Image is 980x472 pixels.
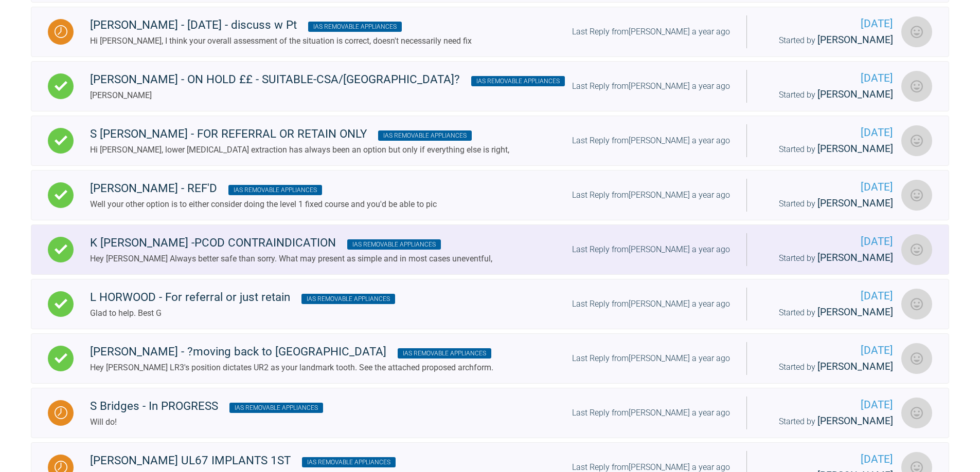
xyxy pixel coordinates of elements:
[90,198,437,211] div: Well your other option is to either consider doing the level 1 fixed course and you'd be able to pic
[90,307,395,320] div: Glad to help. Best G
[90,89,565,102] div: [PERSON_NAME]
[763,413,893,429] div: Started by
[901,180,932,211] img: Nicola Bone
[572,406,730,420] div: Last Reply from [PERSON_NAME] a year ago
[763,342,893,359] span: [DATE]
[763,70,893,87] span: [DATE]
[31,170,949,220] a: Complete[PERSON_NAME] - REF'D IAS Removable AppliancesWell your other option is to either conside...
[817,361,893,372] span: [PERSON_NAME]
[55,25,67,38] img: Waiting
[90,234,492,252] div: K [PERSON_NAME] -PCOD CONTRAINDICATION
[817,306,893,318] span: [PERSON_NAME]
[31,116,949,166] a: CompleteS [PERSON_NAME] - FOR REFERRAL OR RETAIN ONLY IAS Removable AppliancesHi [PERSON_NAME], l...
[31,224,949,275] a: CompleteK [PERSON_NAME] -PCOD CONTRAINDICATION IAS Removable AppliancesHey [PERSON_NAME] Always b...
[90,143,509,157] div: Hi [PERSON_NAME], lower [MEDICAL_DATA] extraction has always been an option but only if everythin...
[572,80,730,93] div: Last Reply from [PERSON_NAME] a year ago
[763,15,893,32] span: [DATE]
[55,406,67,419] img: Waiting
[763,87,893,103] div: Started by
[55,188,67,201] img: Complete
[31,61,949,111] a: Complete[PERSON_NAME] - ON HOLD ££ - SUITABLE-CSA/[GEOGRAPHIC_DATA]? IAS Removable Appliances[PER...
[31,333,949,384] a: Complete[PERSON_NAME] - ?moving back to [GEOGRAPHIC_DATA] IAS Removable AppliancesHey [PERSON_NAM...
[90,70,565,89] div: [PERSON_NAME] - ON HOLD ££ - SUITABLE-CSA/[GEOGRAPHIC_DATA]?
[55,134,67,147] img: Complete
[763,359,893,375] div: Started by
[572,188,730,202] div: Last Reply from [PERSON_NAME] a year ago
[763,305,893,320] div: Started by
[817,34,893,46] span: [PERSON_NAME]
[763,124,893,141] span: [DATE]
[90,34,472,48] div: Hi [PERSON_NAME], I think your overall assessment of the situation is correct, doesn't necessaril...
[901,343,932,374] img: Nicola Bone
[817,197,893,209] span: [PERSON_NAME]
[90,252,492,266] div: Hey [PERSON_NAME] Always better safe than sorry. What may present as simple and in most cases une...
[817,143,893,155] span: [PERSON_NAME]
[471,76,565,86] span: IAS Removable Appliances
[572,134,730,147] div: Last Reply from [PERSON_NAME] a year ago
[31,7,949,57] a: Waiting[PERSON_NAME] - [DATE] - discuss w Pt IAS Removable AppliancesHi [PERSON_NAME], I think yo...
[572,297,730,311] div: Last Reply from [PERSON_NAME] a year ago
[763,196,893,212] div: Started by
[308,22,402,32] span: IAS Removable Appliances
[90,416,323,429] div: Will do!
[901,398,932,428] img: Nicola Bone
[90,125,509,143] div: S [PERSON_NAME] - FOR REFERRAL OR RETAIN ONLY
[763,32,893,48] div: Started by
[763,451,893,468] span: [DATE]
[572,243,730,256] div: Last Reply from [PERSON_NAME] a year ago
[901,16,932,47] img: Nicola Bone
[817,88,893,100] span: [PERSON_NAME]
[301,294,395,304] span: IAS Removable Appliances
[763,288,893,305] span: [DATE]
[572,25,730,39] div: Last Reply from [PERSON_NAME] a year ago
[901,234,932,265] img: Nicola Bone
[763,141,893,157] div: Started by
[347,239,441,250] span: IAS Removable Appliances
[90,451,396,470] div: [PERSON_NAME] UL67 IMPLANTS 1ST
[90,361,493,374] div: Hey [PERSON_NAME] LR3's position dictates UR2 as your landmark tooth. See the attached proposed a...
[90,288,395,307] div: L HORWOOD - For referral or just retain
[763,233,893,250] span: [DATE]
[31,279,949,329] a: CompleteL HORWOOD - For referral or just retain IAS Removable AppliancesGlad to help. Best GLast ...
[90,16,472,34] div: [PERSON_NAME] - [DATE] - discuss w Pt
[763,397,893,413] span: [DATE]
[55,352,67,365] img: Complete
[90,397,323,416] div: S Bridges - In PROGRESS
[55,297,67,310] img: Complete
[763,250,893,266] div: Started by
[90,343,493,361] div: [PERSON_NAME] - ?moving back to [GEOGRAPHIC_DATA]
[901,289,932,319] img: Nicola Bone
[901,125,932,156] img: Nicola Bone
[763,179,893,196] span: [DATE]
[901,71,932,102] img: Nicola Bone
[572,352,730,365] div: Last Reply from [PERSON_NAME] a year ago
[817,415,893,427] span: [PERSON_NAME]
[302,457,396,467] span: IAS Removable Appliances
[817,252,893,263] span: [PERSON_NAME]
[398,348,491,358] span: IAS Removable Appliances
[90,179,437,198] div: [PERSON_NAME] - REF'D
[229,403,323,413] span: IAS Removable Appliances
[55,80,67,92] img: Complete
[378,130,472,141] span: IAS Removable Appliances
[55,243,67,256] img: Complete
[228,185,322,195] span: IAS Removable Appliances
[31,388,949,438] a: WaitingS Bridges - In PROGRESS IAS Removable AppliancesWill do!Last Reply from[PERSON_NAME] a yea...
